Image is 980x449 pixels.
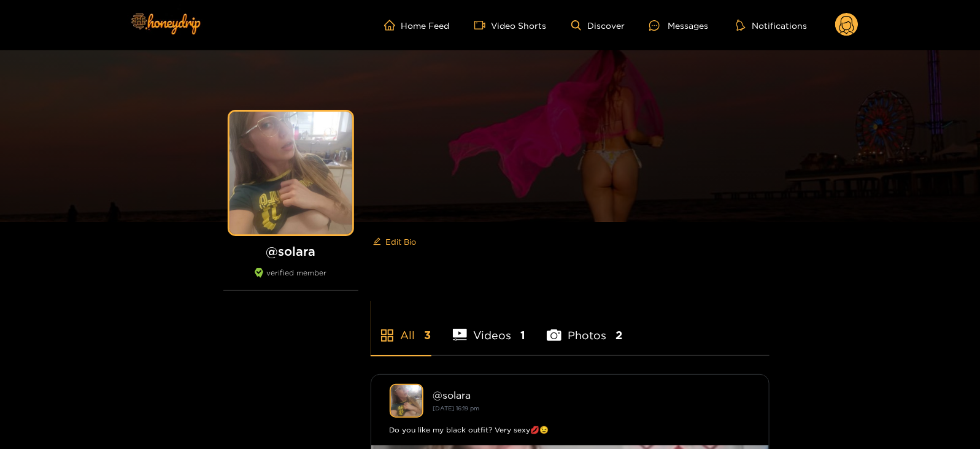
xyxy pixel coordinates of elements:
span: home [384,20,401,31]
a: Home Feed [384,20,450,31]
span: 3 [425,328,431,343]
span: 2 [615,328,622,343]
div: verified member [223,268,358,291]
span: 1 [520,328,525,343]
img: solara [390,384,423,418]
button: Notifications [733,19,811,31]
li: All [371,300,431,355]
h1: @ solara [223,244,358,259]
button: editEdit Bio [371,232,419,251]
small: [DATE] 16:19 pm [433,405,480,412]
a: Video Shorts [474,20,547,31]
div: @ solara [433,390,750,401]
span: edit [373,237,381,247]
span: appstore [380,328,395,343]
li: Videos [453,300,526,355]
div: Messages [649,18,708,33]
span: video-camera [474,20,492,31]
div: Do you like my black outfit? Very sexy💋😉 [390,424,750,436]
span: Edit Bio [386,236,417,248]
a: Discover [571,20,625,31]
li: Photos [547,300,622,355]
